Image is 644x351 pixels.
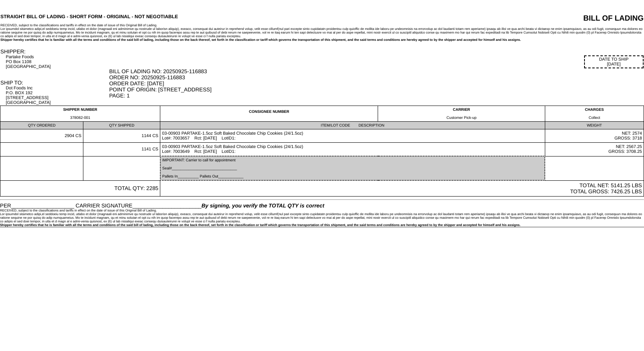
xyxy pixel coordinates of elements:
[584,55,644,68] div: DATE TO SHIP [DATE]
[0,180,160,197] td: TOTAL QTY: 2285
[160,122,545,129] td: ITEM/LOT CODE DESCRIPTION
[83,143,160,156] td: 1141 CS
[380,116,543,120] div: Customer Pick-up
[160,106,378,122] td: CONSIGNEE NUMBER
[378,106,545,122] td: CARRIER
[2,116,158,120] div: 378082-001
[545,106,644,122] td: CHARGES
[202,203,324,209] span: By signing, you verify the TOTAL QTY is correct
[545,143,644,156] td: NET: 2567.25 GROSS: 3708.25
[0,49,108,55] div: SHIPPER:
[545,122,644,129] td: WEIGHT
[160,156,545,180] td: IMPORTANT: Carrier to call for appointment Seal#_______________________________ Pallets In_______...
[547,116,642,120] div: Collect
[6,86,108,105] div: Dot Foods Inc P.O. BOX 192 [STREET_ADDRESS] [GEOGRAPHIC_DATA]
[109,68,644,99] div: BILL OF LADING NO: 20250925-116883 ORDER NO: 20250925-116883 ORDER DATE: [DATE] POINT OF ORIGIN: ...
[0,80,108,86] div: SHIP TO:
[0,106,160,122] td: SHIPPER NUMBER
[160,180,644,197] td: TOTAL NET: 5141.25 LBS TOTAL GROSS: 7426.25 LBS
[545,129,644,143] td: NET: 2574 GROSS: 3718
[160,129,545,143] td: 03-00903 PARTAKE-1.5oz Soft Baked Chocolate Chip Cookies (24/1.5oz) Lot#: 7003657 Rct: [DATE] Lot...
[0,122,83,129] td: QTY ORDERED
[160,143,545,156] td: 03-00903 PARTAKE-1.5oz Soft Baked Chocolate Chip Cookies (24/1.5oz) Lot#: 7003649 Rct: [DATE] Lot...
[0,129,83,143] td: 2904 CS
[83,129,160,143] td: 1144 CS
[472,14,644,23] div: BILL OF LADING
[6,55,108,69] div: Partake Foods PO Box 1108 [GEOGRAPHIC_DATA]
[83,122,160,129] td: QTY SHIPPED
[0,38,644,42] div: Shipper hereby certifies that he is familiar with all the terms and conditions of the said bill o...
